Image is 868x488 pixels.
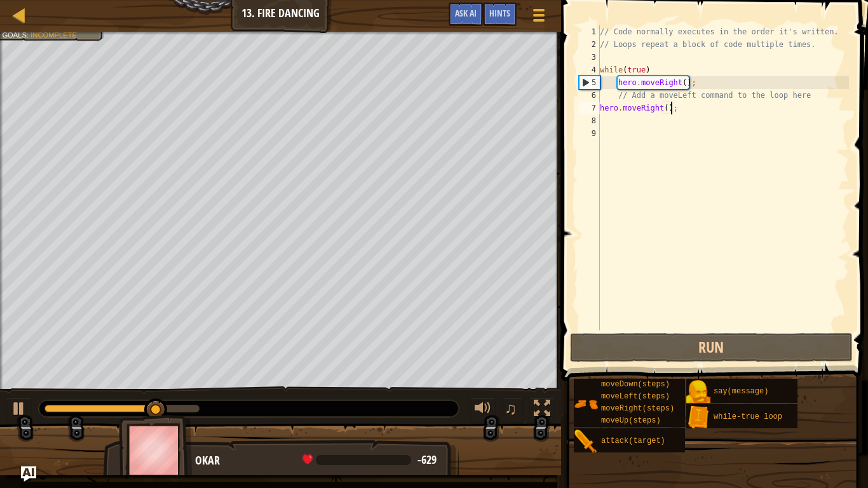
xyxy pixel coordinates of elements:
[417,452,437,468] span: -629
[119,415,193,485] img: thang_avatar_frame.png
[579,127,600,140] div: 9
[195,452,446,469] div: Okar
[686,405,710,430] img: portrait.png
[579,102,600,114] div: 7
[579,25,600,38] div: 1
[523,3,555,32] button: Show game menu
[601,404,674,413] span: moveRight(steps)
[714,412,782,421] span: while-true loop
[579,114,600,127] div: 8
[574,430,598,454] img: portrait.png
[529,397,555,423] button: Toggle fullscreen
[601,437,665,445] span: attack(target)
[570,333,853,362] button: Run
[449,3,483,26] button: Ask AI
[579,38,600,51] div: 2
[6,397,32,423] button: Ctrl + P: Play
[455,7,477,19] span: Ask AI
[601,416,661,425] span: moveUp(steps)
[505,399,517,418] span: ♫
[601,380,670,389] span: moveDown(steps)
[574,392,598,416] img: portrait.png
[714,387,768,396] span: say(message)
[580,76,600,89] div: 5
[579,64,600,76] div: 4
[579,89,600,102] div: 6
[686,380,710,404] img: portrait.png
[21,466,36,482] button: Ask AI
[302,454,437,466] div: health: -629 / 21
[579,51,600,64] div: 3
[470,397,496,423] button: Adjust volume
[502,397,524,423] button: ♫
[601,392,670,401] span: moveLeft(steps)
[489,7,510,19] span: Hints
